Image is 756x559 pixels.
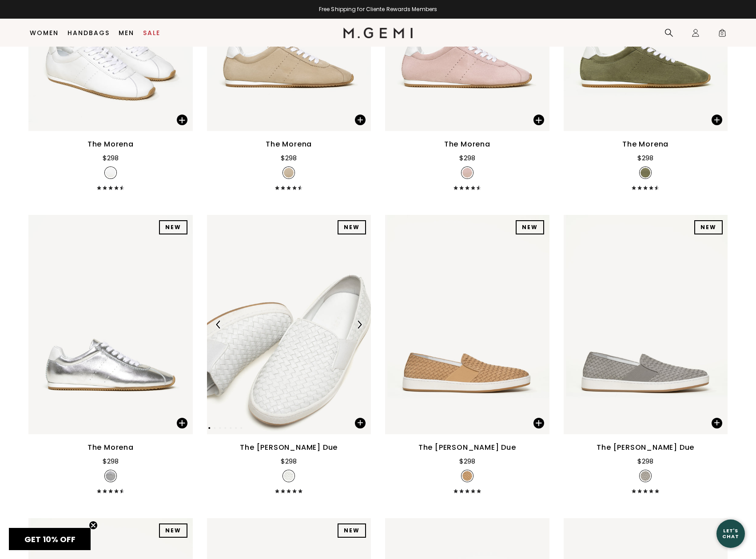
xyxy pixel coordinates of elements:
div: NEW [516,220,544,234]
img: The Cerchio Due [385,215,549,434]
img: The Cerchio Due [207,215,371,434]
div: $298 [103,153,119,163]
img: Previous Arrow [215,321,223,329]
img: M.Gemi [343,28,413,38]
div: The Morena [622,139,668,150]
img: Next Arrow [355,321,363,329]
img: v_7386806943803_SWATCH_50x.jpg [462,471,472,481]
div: The Morena [88,442,134,453]
img: The Cerchio Due [564,215,728,434]
div: The Morena [88,139,134,150]
div: Let's Chat [716,528,745,539]
div: $298 [459,153,475,163]
img: v_7385130074171_SWATCH_50x.jpg [641,168,650,178]
a: The Morena$298 [28,215,193,493]
img: v_7385129943099_SWATCH_50x.jpg [284,168,294,178]
div: NEW [159,523,187,538]
div: The Morena [266,139,312,150]
a: The [PERSON_NAME] Due$298 [564,215,728,493]
div: The [PERSON_NAME] Due [597,442,694,453]
span: 0 [718,30,727,39]
a: Handbags [68,29,110,36]
a: Previous ArrowNext ArrowThe [PERSON_NAME] Due$298 [207,215,371,493]
a: Sale [143,29,160,36]
div: $298 [637,456,653,467]
div: The [PERSON_NAME] Due [240,442,338,453]
button: Close teaser [89,521,98,530]
div: $298 [281,456,297,467]
div: NEW [338,220,366,234]
div: NEW [159,220,187,234]
img: The Morena [28,215,193,434]
img: v_7385130008635_SWATCH_50x.jpg [462,168,472,178]
div: $298 [459,456,475,467]
img: v_7386807009339_SWATCH_50x.jpg [641,471,650,481]
img: v_7386807107643_SWATCH_50x.jpg [284,471,294,481]
span: GET 10% OFF [24,534,76,545]
div: NEW [338,523,366,538]
img: v_7385129910331_SWATCH_50x.jpg [106,168,115,178]
a: Women [30,29,59,36]
div: $298 [281,153,297,163]
img: v_7385130172475_SWATCH_174b0180-6ff5-4295-9161-25a2a5882331_50x.jpg [106,471,115,481]
div: The [PERSON_NAME] Due [418,442,516,453]
div: $298 [637,153,653,163]
div: NEW [694,220,723,234]
div: $298 [103,456,119,467]
div: GET 10% OFFClose teaser [9,528,91,550]
a: The [PERSON_NAME] Due$298 [385,215,549,493]
div: The Morena [444,139,490,150]
a: Men [119,29,134,36]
